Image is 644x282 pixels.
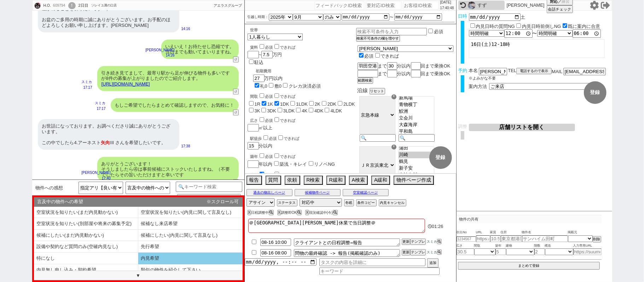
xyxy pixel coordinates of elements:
[429,146,452,169] button: 登録
[440,5,454,11] p: 17:40:48
[273,45,296,49] label: できれば
[319,258,425,266] input: タスクの内容を詳細に
[248,116,356,131] div: ㎡以上
[101,81,150,87] a: [URL][DOMAIN_NAME]
[547,5,573,13] button: 会話チェック
[327,101,336,107] label: 2DK
[476,24,515,29] label: 内見日時の質問NG
[457,215,602,223] p: 物件の共有
[399,145,434,152] option: 蒲田
[138,253,243,264] li: 内見希望
[176,182,243,192] input: 🔍キーワード検索
[403,1,439,10] input: お客様ID検索
[522,235,568,242] input: サンハイム田町
[296,101,308,107] label: 1LDK
[458,124,467,129] span: 調整
[394,176,434,185] button: 物件ページ作成
[534,243,545,249] span: 階数
[253,66,321,89] div: 万円以内
[146,53,175,58] p: 14:26
[34,271,243,280] div: ▼
[319,268,440,275] input: キーワード
[399,95,434,101] option: 新馬場
[138,207,243,218] li: 空室状況を知りたい(内見に関して言及なし)
[349,176,368,185] button: A検索
[399,165,434,172] option: 新子安
[490,235,501,242] input: 10.5
[399,122,434,128] option: 大森海岸
[343,101,355,107] label: 2LDK
[315,1,364,10] input: フィードバックID検索
[402,239,410,245] button: 更新
[568,230,578,235] span: 掲載元
[111,98,239,112] div: もしご希望でしたらまとめて確認しますので、お気軽に！
[181,143,190,149] p: 17:38
[495,243,506,249] span: 築年
[356,199,377,206] button: 条件コピー
[371,176,390,185] button: A緩和
[278,135,283,140] input: できれば
[501,230,522,235] span: 住所
[101,140,110,145] span: 矢向
[379,199,406,206] button: 内見キャンセル
[495,248,506,255] input: 5
[304,176,323,185] button: R検索
[233,110,239,116] button: ↺
[82,176,111,181] p: 17:40
[469,68,478,75] span: 本名
[283,108,295,113] label: 3LDK
[344,199,354,206] button: 冬眠
[267,101,273,107] label: 1K
[214,4,242,7] span: アエラスグループ
[399,115,434,122] option: 立会川
[426,250,437,254] span: スミカ
[343,189,389,196] button: 空室確認ページ
[248,210,251,215] button: X
[426,240,437,243] span: スミカ
[399,158,434,165] option: 鶴見
[457,243,474,249] span: 広さ
[402,249,410,255] button: 更新
[266,176,281,185] button: 質問
[522,24,561,29] label: 内見日時前倒しNG
[250,134,356,141] div: 駅徒歩
[360,134,396,142] input: 🔍
[277,211,303,215] div: 調整即OK
[476,235,490,242] input: https://suumo.jp/chintai/jnc_000022489271
[315,101,320,107] label: 2K
[458,262,600,270] button: まとめて登録
[273,94,296,99] label: できれば
[391,145,396,149] div: ☓
[161,40,239,59] div: いえいえ！お待たせし恐縮です。 当日までも動いてまいりますね。
[138,218,243,230] li: 候補なし来店希望
[326,176,346,185] button: R緩和
[274,44,279,49] input: できれば
[432,224,443,229] span: 01:26
[391,94,396,99] div: ☓
[51,3,67,8] div: 609794
[375,53,380,58] input: できれば
[95,100,106,106] p: スミカ
[274,83,282,89] label: 敷0
[274,172,279,176] input: できれば
[138,264,243,276] li: 類似の物件を紹介して下さい
[177,194,241,212] button: 物件不明 （良い無し） 条件リクエスト（明確） (物件への感想)
[138,230,243,241] li: 候補にしたい(内見に関して言及なし)
[273,173,296,177] label: できれば
[265,154,273,159] span: 必須
[36,185,63,191] span: 物件への感想
[458,68,467,73] span: 予約
[280,161,307,167] label: 築浅・キレイ
[457,230,476,235] span: 吹出No
[34,218,138,230] li: 空室状況を知りたい(別部屋や将来の募集予定)
[82,79,92,85] p: スミカ
[274,153,279,158] input: できれば
[95,106,106,112] p: 17:17
[34,264,138,276] li: 内見無し申し込み・契約希望
[469,29,610,38] div: 〜
[250,116,356,123] div: 広さ
[302,108,307,113] label: 4K
[366,1,401,10] input: 要対応ID検索
[457,248,474,255] input: 30.5
[552,69,562,74] span: MAIL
